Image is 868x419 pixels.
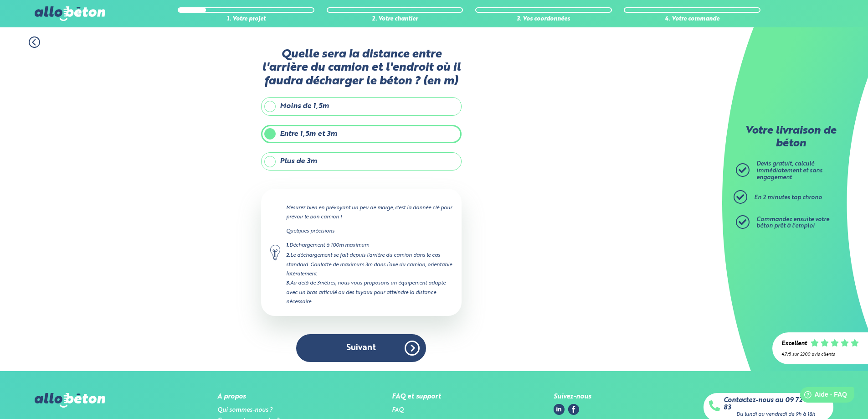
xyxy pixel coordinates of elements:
[286,281,290,286] strong: 3.
[754,195,822,201] span: En 2 minutes top chrono
[217,407,272,413] a: Qui sommes-nous ?
[286,253,290,258] strong: 2.
[261,152,462,171] label: Plus de 3m
[392,407,404,413] a: FAQ
[738,125,843,150] p: Votre livraison de béton
[327,16,463,23] div: 2. Votre chantier
[261,48,462,88] label: Quelle sera la distance entre l'arrière du camion et l'endroit où il faudra décharger le béton ? ...
[787,383,858,409] iframe: Help widget launcher
[781,352,859,357] div: 4.7/5 sur 2300 avis clients
[286,243,289,248] strong: 1.
[261,97,462,115] label: Moins de 1,5m
[756,161,822,180] span: Devis gratuit, calculé immédiatement et sans engagement
[624,16,760,23] div: 4. Votre commande
[286,203,452,222] p: Mesurez bien en prévoyant un peu de marge, c'est la donnée clé pour prévoir le bon camion !
[724,397,828,412] a: Contactez-nous au 09 72 55 12 83
[286,251,452,279] div: Le déchargement se fait depuis l'arrière du camion dans le cas standard. Goulotte de maximum 3m d...
[781,341,807,347] div: Excellent
[286,241,452,250] div: Déchargement à 100m maximum
[35,6,105,21] img: allobéton
[261,125,462,143] label: Entre 1,5m et 3m
[286,279,452,306] div: Au delà de 3mètres, nous vous proposons un équipement adapté avec un bras articulé ou des tuyaux ...
[475,16,612,23] div: 3. Vos coordonnées
[35,393,105,408] img: allobéton
[286,227,452,236] p: Quelques précisions
[217,393,279,401] div: A propos
[736,412,815,418] div: Du lundi au vendredi de 9h à 18h
[178,16,314,23] div: 1. Votre projet
[392,393,441,401] div: FAQ et support
[554,393,591,401] div: Suivez-nous
[756,217,829,229] span: Commandez ensuite votre béton prêt à l'emploi
[296,334,426,362] button: Suivant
